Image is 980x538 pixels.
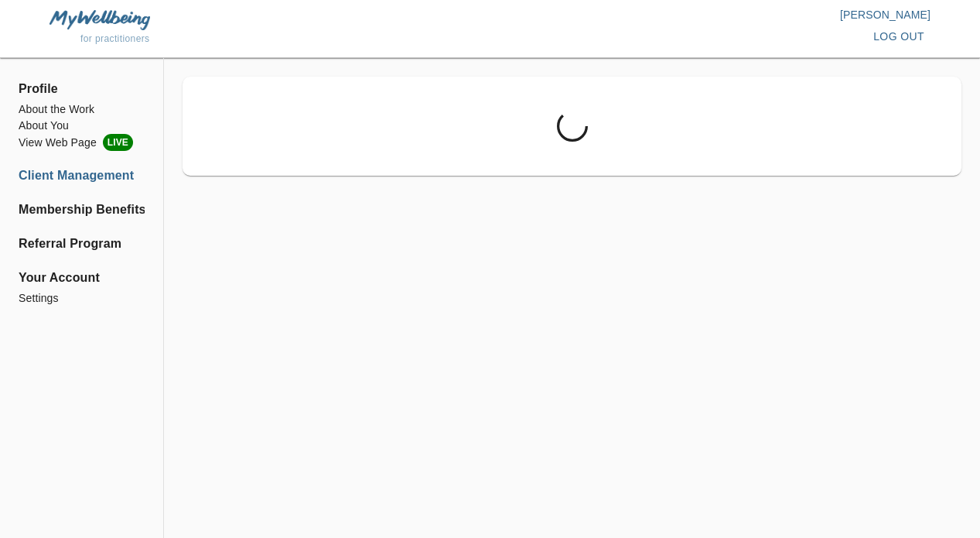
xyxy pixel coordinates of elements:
span: for practitioners [80,33,150,44]
a: View Web PageLIVE [19,134,145,151]
a: Settings [19,290,145,307]
a: About the Work [19,101,145,118]
span: Profile [19,80,145,98]
span: LIVE [103,134,133,151]
p: [PERSON_NAME] [490,7,931,22]
li: View Web Page [19,134,145,151]
button: log out [867,22,930,51]
img: MyWellbeing [50,10,150,29]
a: Client Management [19,166,145,185]
span: Your Account [19,269,145,287]
a: Membership Benefits [19,200,145,219]
a: Referral Program [19,235,145,253]
a: About You [19,118,145,134]
span: log out [873,27,924,46]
